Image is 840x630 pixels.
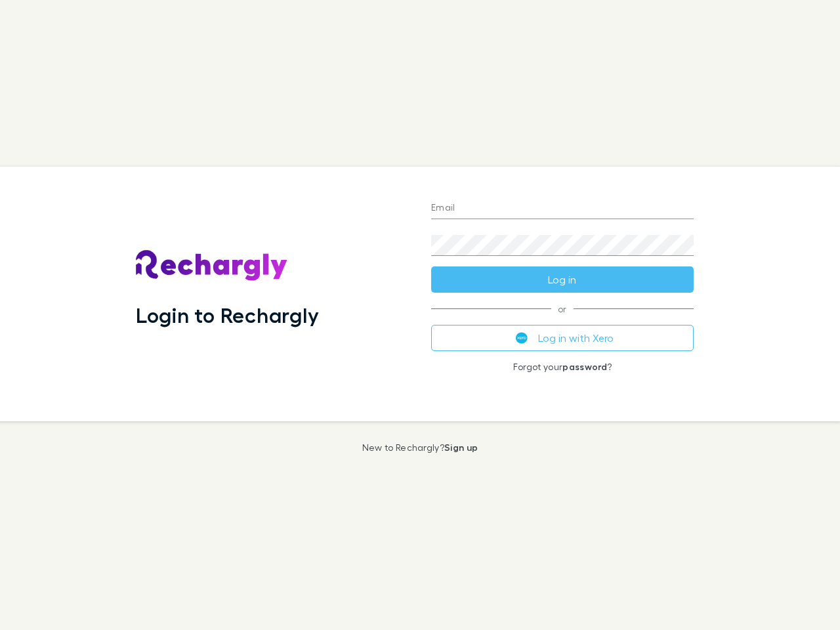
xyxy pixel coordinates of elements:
img: Xero's logo [516,332,528,344]
button: Log in [431,266,694,293]
p: Forgot your ? [431,362,694,372]
a: Sign up [444,442,478,453]
p: New to Rechargly? [362,442,478,453]
h1: Login to Rechargly [136,303,319,327]
button: Log in with Xero [431,325,694,351]
img: Rechargly's Logo [136,250,288,282]
a: password [562,361,607,372]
